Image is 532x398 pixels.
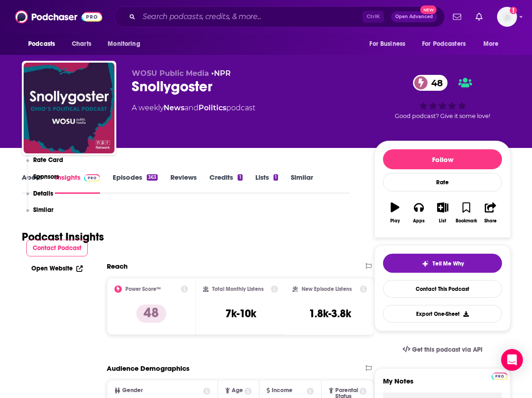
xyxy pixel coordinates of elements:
button: Sponsors [26,173,60,190]
span: Charts [72,38,91,50]
button: List [431,197,454,229]
span: Gender [122,388,143,393]
div: Share [484,218,497,224]
a: About [22,173,42,194]
button: Share [478,197,502,229]
span: 48 [422,75,447,91]
span: Monitoring [108,38,140,50]
a: Reviews [170,173,197,194]
div: List [439,218,446,224]
label: My Notes [383,377,502,393]
span: Get this podcast via API [412,346,482,354]
div: Bookmark [456,218,477,224]
a: Lists1 [255,173,278,194]
h2: Audience Demographics [107,364,189,373]
button: Export One-Sheet [383,305,502,323]
span: Good podcast? Give it some love! [395,113,490,119]
a: Pro website [492,371,507,380]
span: and [184,103,199,112]
span: • [211,69,231,78]
img: Snollygoster [24,63,114,153]
span: Podcasts [28,38,55,50]
span: For Business [369,38,405,50]
a: Credits1 [209,173,242,194]
button: open menu [416,35,479,53]
button: open menu [101,35,152,53]
button: Open AdvancedNew [391,11,437,22]
input: Search podcasts, credits, & more... [139,10,363,24]
button: open menu [363,35,417,53]
div: Play [390,218,400,224]
img: Podchaser Pro [84,174,100,182]
a: Contact This Podcast [383,280,502,298]
button: Details [26,190,54,206]
a: Show notifications dropdown [472,9,486,25]
h2: Total Monthly Listens [212,286,264,292]
a: Open Website [31,265,83,272]
h2: New Episode Listens [302,286,352,292]
div: Apps [413,218,425,224]
h1: Podcast Insights [22,230,104,244]
span: Logged in as gbrussel [497,7,517,27]
span: Open Advanced [395,15,433,19]
h3: 7k-10k [225,307,256,320]
div: 1 [238,174,242,181]
h2: Power Score™ [125,286,161,292]
div: 48Good podcast? Give it some love! [374,69,511,125]
img: User Profile [497,7,517,27]
button: open menu [477,35,510,53]
div: 1 [273,174,278,181]
button: tell me why sparkleTell Me Why [383,254,502,273]
p: Sponsors [33,173,59,181]
p: Details [33,190,53,197]
button: Play [383,197,407,229]
button: Contact Podcast [26,240,88,256]
p: 48 [136,305,166,323]
div: Open Intercom Messenger [501,349,523,371]
a: Get this podcast via API [395,339,490,361]
button: Similar [26,206,54,223]
a: Episodes363 [113,173,158,194]
img: tell me why sparkle [422,260,429,267]
span: For Podcasters [422,38,466,50]
button: open menu [22,35,67,53]
button: Bookmark [455,197,478,229]
a: Show notifications dropdown [449,9,465,25]
a: Politics [199,103,226,112]
img: Podchaser Pro [492,373,507,380]
a: Charts [66,35,97,53]
p: Similar [33,206,54,214]
a: News [164,103,184,112]
span: WOSU Public Media [132,69,209,78]
button: Follow [383,149,502,169]
div: Search podcasts, credits, & more... [114,6,445,27]
button: Apps [407,197,431,229]
span: Ctrl K [363,11,384,23]
svg: Add a profile image [510,7,517,14]
a: NPR [214,69,231,78]
div: 363 [147,174,158,181]
span: Tell Me Why [433,260,464,267]
div: Rate [383,173,502,192]
h2: Reach [107,262,128,270]
span: Income [272,388,293,393]
span: More [483,38,499,50]
span: Age [232,388,243,393]
span: New [420,5,437,14]
img: Podchaser - Follow, Share and Rate Podcasts [15,8,102,25]
h3: 1.8k-3.8k [309,307,351,320]
a: Similar [291,173,313,194]
a: 48 [413,75,447,91]
div: A weekly podcast [132,103,255,113]
button: Show profile menu [497,7,517,27]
